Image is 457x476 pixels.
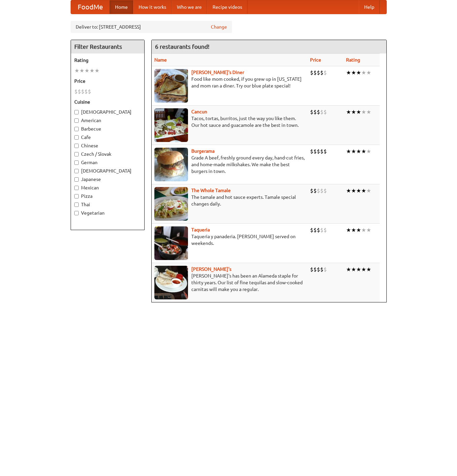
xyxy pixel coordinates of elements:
[74,151,141,157] label: Czech / Slovak
[366,226,371,234] li: ★
[211,24,227,30] a: Change
[74,88,78,95] li: $
[89,67,94,74] li: ★
[74,142,141,149] label: Chinese
[320,187,323,194] li: $
[346,57,360,63] a: Rating
[310,187,313,194] li: $
[317,148,320,155] li: $
[74,184,141,191] label: Mexican
[74,144,79,148] input: Chinese
[191,266,231,272] b: [PERSON_NAME]'s
[191,109,207,114] b: Cancun
[74,78,141,84] h5: Price
[191,188,231,193] a: The Whole Tamale
[78,88,81,95] li: $
[361,266,366,273] li: ★
[74,110,79,114] input: [DEMOGRAPHIC_DATA]
[154,154,305,175] p: Grade A beef, freshly ground every day, hand-cut fries, and home-made milkshakes. We make the bes...
[154,272,305,293] p: [PERSON_NAME]'s has been an Alameda staple for thirty years. Our list of fine tequilas and slow-c...
[172,0,207,14] a: Who we are
[74,57,141,64] h5: Rating
[74,117,141,124] label: American
[346,266,351,273] li: ★
[133,0,172,14] a: How it works
[74,176,141,183] label: Japanese
[346,69,351,76] li: ★
[71,21,232,33] div: Deliver to: [STREET_ADDRESS]
[155,43,210,50] ng-pluralize: 6 restaurants found!
[74,99,141,105] h5: Cuisine
[361,69,366,76] li: ★
[320,226,323,234] li: $
[74,135,79,140] input: Cafe
[71,40,144,53] h4: Filter Restaurants
[74,177,79,182] input: Japanese
[313,148,317,155] li: $
[74,67,79,74] li: ★
[356,226,361,234] li: ★
[313,187,317,194] li: $
[356,69,361,76] li: ★
[317,187,320,194] li: $
[74,152,79,156] input: Czech / Slovak
[346,108,351,116] li: ★
[74,168,141,174] label: [DEMOGRAPHIC_DATA]
[366,108,371,116] li: ★
[346,226,351,234] li: ★
[154,108,188,142] img: cancun.jpg
[323,266,327,273] li: $
[320,69,323,76] li: $
[323,148,327,155] li: $
[356,148,361,155] li: ★
[84,88,88,95] li: $
[191,227,210,232] a: Taqueria
[351,187,356,194] li: ★
[356,266,361,273] li: ★
[154,57,167,63] a: Name
[74,127,79,131] input: Barbecue
[74,159,141,166] label: German
[323,187,327,194] li: $
[366,148,371,155] li: ★
[154,115,305,129] p: Tacos, tortas, burritos, just the way you like them. Our hot sauce and guacamole are the best in ...
[361,108,366,116] li: ★
[191,70,244,75] a: [PERSON_NAME]'s Diner
[207,0,247,14] a: Recipe videos
[313,69,317,76] li: $
[74,211,79,215] input: Vegetarian
[313,108,317,116] li: $
[351,148,356,155] li: ★
[74,109,141,115] label: [DEMOGRAPHIC_DATA]
[74,160,79,165] input: German
[88,88,91,95] li: $
[74,203,79,207] input: Thai
[154,194,305,207] p: The tamale and hot sauce experts. Tamale special changes daily.
[94,67,100,74] li: ★
[320,148,323,155] li: $
[191,148,215,154] a: Burgerama
[313,266,317,273] li: $
[74,210,141,216] label: Vegetarian
[351,69,356,76] li: ★
[366,69,371,76] li: ★
[320,266,323,273] li: $
[310,108,313,116] li: $
[317,69,320,76] li: $
[74,194,79,198] input: Pizza
[366,266,371,273] li: ★
[154,187,188,221] img: wholetamale.jpg
[351,108,356,116] li: ★
[74,169,79,173] input: [DEMOGRAPHIC_DATA]
[323,69,327,76] li: $
[323,226,327,234] li: $
[361,226,366,234] li: ★
[313,226,317,234] li: $
[346,148,351,155] li: ★
[361,148,366,155] li: ★
[74,201,141,208] label: Thai
[110,0,133,14] a: Home
[320,108,323,116] li: $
